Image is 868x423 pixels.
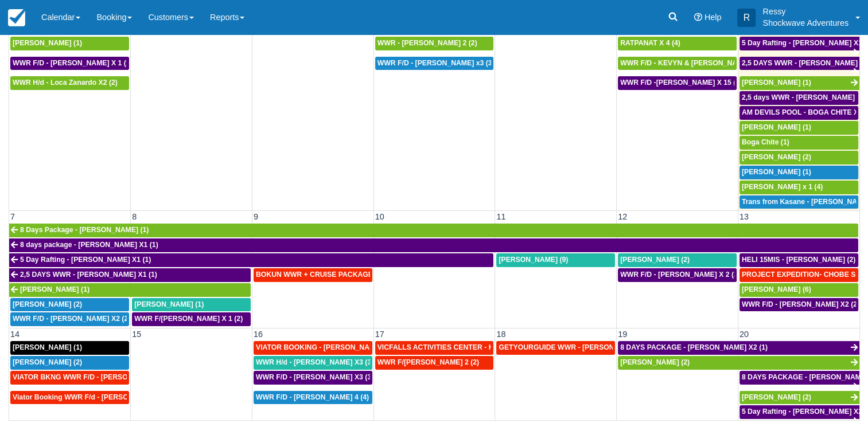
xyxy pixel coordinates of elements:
a: [PERSON_NAME] x 1 (4) [739,181,858,194]
span: 12 [617,212,628,221]
a: [PERSON_NAME] (1) [10,37,129,50]
span: Boga Chite (1) [742,138,789,146]
span: [PERSON_NAME] (1) [742,168,811,176]
span: WWR F/D -[PERSON_NAME] X 15 (15) [620,79,746,87]
span: WWR F/D - [PERSON_NAME] X 1 (1) [13,59,133,67]
span: VICFALLS ACTIVITIES CENTER - HELICOPTER -[PERSON_NAME] X 4 (4) [377,343,620,351]
a: WWR F/D - [PERSON_NAME] 4 (4) [254,391,372,405]
span: WWR F/D - [PERSON_NAME] X3 (3) [256,373,373,381]
a: WWR F/D - [PERSON_NAME] x3 (3) [375,57,494,70]
a: 5 Day Rafting - [PERSON_NAME] X1 (1) [739,37,859,50]
span: WWR H/d - Loca Zanardo X2 (2) [13,79,118,87]
span: GETYOURGUIDE WWR - [PERSON_NAME] X 9 (9) [499,343,664,351]
p: Ressy [762,6,848,17]
span: [PERSON_NAME] (1) [13,343,82,351]
span: 19 [617,330,628,339]
a: [PERSON_NAME] (1) [9,283,251,297]
a: [PERSON_NAME] (2) [10,298,129,312]
span: [PERSON_NAME] (1) [742,123,811,131]
a: WWR F/D -[PERSON_NAME] X 15 (15) [618,76,737,90]
span: Viator Booking WWR F/d - [PERSON_NAME] X 1 (1) [13,393,183,401]
span: [PERSON_NAME] (2) [742,393,811,401]
a: [PERSON_NAME] (2) [10,356,129,370]
a: Viator Booking WWR F/d - [PERSON_NAME] X 1 (1) [10,391,129,405]
span: [PERSON_NAME] (1) [20,285,89,293]
span: WWR H/d - [PERSON_NAME] X3 (3) [256,358,373,366]
a: 5 Day Rafting - [PERSON_NAME] X1 (1) [9,253,493,267]
span: 13 [738,212,750,221]
a: VIATOR BKNG WWR F/D - [PERSON_NAME] X 1 (1) [10,371,129,385]
span: 14 [9,330,21,339]
span: [PERSON_NAME] (2) [620,358,690,366]
a: [PERSON_NAME] (6) [739,283,858,297]
a: WWR - [PERSON_NAME] 2 (2) [375,37,494,50]
a: [PERSON_NAME] (1) [10,341,129,355]
span: 20 [738,330,750,339]
a: Boga Chite (1) [739,136,858,150]
span: WWR F/D - [PERSON_NAME] X 2 (2) [620,271,740,279]
a: PROJECT EXPEDITION- CHOBE SAFARI - [GEOGRAPHIC_DATA][PERSON_NAME] 2 (2) [739,268,858,282]
a: 5 Day Rafting - [PERSON_NAME] X2 (2) [739,405,859,419]
span: [PERSON_NAME] (6) [742,285,811,293]
a: [PERSON_NAME] (2) [618,253,737,267]
span: [PERSON_NAME] (2) [13,358,82,366]
a: WWR H/d - Loca Zanardo X2 (2) [10,76,129,90]
span: 9 [252,212,259,221]
a: WWR F/D - [PERSON_NAME] X 1 (1) [10,57,129,70]
span: [PERSON_NAME] (9) [499,256,568,264]
span: 11 [495,212,507,221]
span: 5 Day Rafting - [PERSON_NAME] X1 (1) [20,256,151,264]
span: WWR F/D - [PERSON_NAME] x3 (3) [377,59,495,67]
span: [PERSON_NAME] x 1 (4) [742,183,823,191]
a: WWR F/D - [PERSON_NAME] X 2 (2) [618,268,737,282]
span: WWR F/[PERSON_NAME] 2 (2) [377,358,479,366]
a: HELI 15MIS - [PERSON_NAME] (2) [739,253,858,267]
a: WWR F/D - [PERSON_NAME] X2 (2) [739,298,858,312]
span: Help [704,13,722,22]
a: [PERSON_NAME] (2) [618,356,859,370]
span: [PERSON_NAME] (1) [13,39,82,47]
span: 8 Days Package - [PERSON_NAME] (1) [20,226,149,234]
a: WWR F/D - KEVYN & [PERSON_NAME] 2 (2) [618,57,737,70]
span: RATPANAT X 4 (4) [620,39,680,47]
i: Help [694,13,702,21]
a: VICFALLS ACTIVITIES CENTER - HELICOPTER -[PERSON_NAME] X 4 (4) [375,341,494,355]
a: 2,5 DAYS WWR - [PERSON_NAME] X1 (1) [739,57,859,70]
span: 8 days package - [PERSON_NAME] X1 (1) [20,241,158,249]
a: GETYOURGUIDE WWR - [PERSON_NAME] X 9 (9) [496,341,615,355]
span: [PERSON_NAME] (2) [13,300,82,308]
span: 8 DAYS PACKAGE - [PERSON_NAME] X2 (1) [620,343,768,351]
a: [PERSON_NAME] (1) [739,121,858,135]
span: 8 [131,212,138,221]
span: HELI 15MIS - [PERSON_NAME] (2) [742,256,856,264]
span: WWR F/[PERSON_NAME] X 1 (2) [134,315,243,323]
a: 8 days package - [PERSON_NAME] X1 (1) [9,238,858,252]
a: WWR F/[PERSON_NAME] X 1 (2) [132,312,251,326]
a: [PERSON_NAME] (1) [739,166,858,179]
a: 2,5 days WWR - [PERSON_NAME] X2 (2) [739,91,858,105]
span: [PERSON_NAME] (1) [742,79,811,87]
a: [PERSON_NAME] (2) [739,151,858,164]
a: [PERSON_NAME] (1) [739,76,859,90]
div: R [737,9,756,27]
p: Shockwave Adventures [762,17,848,29]
span: BOKUN WWR + CRUISE PACKAGE - [PERSON_NAME] South X 2 (2) [256,271,483,279]
a: BOKUN WWR + CRUISE PACKAGE - [PERSON_NAME] South X 2 (2) [254,268,372,282]
a: Trans from Kasane - [PERSON_NAME] X4 (4) [739,195,858,209]
span: WWR F/D - [PERSON_NAME] 4 (4) [256,393,369,401]
img: checkfront-main-nav-mini-logo.png [8,9,25,26]
a: 8 Days Package - [PERSON_NAME] (1) [9,224,858,237]
span: WWR F/D - [PERSON_NAME] X2 (2) [13,315,130,323]
a: 8 DAYS PACKAGE - [PERSON_NAME] X2 (1) [618,341,859,355]
a: VIATOR BOOKING - [PERSON_NAME] X 4 (4) [254,341,372,355]
span: 17 [374,330,386,339]
span: 7 [9,212,16,221]
a: [PERSON_NAME] (1) [132,298,251,312]
a: 8 DAYS PACKAGE - [PERSON_NAME] X 2 (2) [739,371,859,385]
a: WWR H/d - [PERSON_NAME] X3 (3) [254,356,372,370]
span: [PERSON_NAME] (2) [742,153,811,161]
a: WWR F/[PERSON_NAME] 2 (2) [375,356,494,370]
span: [PERSON_NAME] (1) [134,300,204,308]
a: RATPANAT X 4 (4) [618,37,737,50]
span: VIATOR BKNG WWR F/D - [PERSON_NAME] X 1 (1) [13,373,183,381]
